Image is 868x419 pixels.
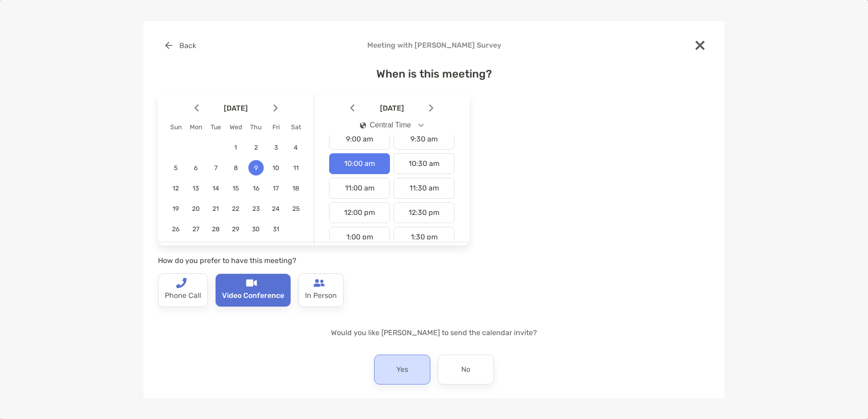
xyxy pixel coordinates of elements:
[329,227,390,248] div: 1:00 pm
[168,164,183,172] span: 5
[188,205,203,213] span: 20
[288,205,304,213] span: 25
[208,185,223,192] span: 14
[246,278,257,288] img: type-call
[268,225,284,233] span: 31
[352,115,432,136] button: iconCentral Time
[158,68,710,80] h4: When is this meeting?
[350,104,355,112] img: Arrow icon
[246,123,266,131] div: Thu
[248,225,264,233] span: 30
[329,129,390,150] div: 9:00 am
[356,104,427,112] span: [DATE]
[158,327,710,338] p: Would you like [PERSON_NAME] to send the calendar invite?
[194,104,199,112] img: Arrow icon
[266,123,286,131] div: Fri
[329,202,390,223] div: 12:00 pm
[188,225,203,233] span: 27
[360,121,411,129] div: Central Time
[208,164,223,172] span: 7
[228,185,243,192] span: 15
[248,205,264,213] span: 23
[168,225,183,233] span: 26
[228,225,243,233] span: 29
[329,153,390,174] div: 10:00 am
[394,202,454,223] div: 12:30 pm
[228,144,243,151] span: 1
[314,278,325,288] img: type-call
[226,123,246,131] div: Wed
[168,185,183,192] span: 12
[158,35,203,55] button: Back
[288,164,304,172] span: 11
[429,104,434,112] img: Arrow icon
[695,41,705,50] img: close modal
[268,205,284,213] span: 24
[208,225,223,233] span: 28
[396,362,408,377] p: Yes
[268,185,284,192] span: 17
[188,164,203,172] span: 6
[273,104,278,112] img: Arrow icon
[394,178,454,199] div: 11:30 am
[166,123,186,131] div: Sun
[461,362,470,377] p: No
[201,104,271,112] span: [DATE]
[394,153,454,174] div: 10:30 am
[394,227,454,248] div: 1:30 pm
[186,123,206,131] div: Mon
[360,122,366,129] img: icon
[222,288,284,303] p: Video Conference
[288,185,304,192] span: 18
[248,164,264,172] span: 9
[248,185,264,192] span: 16
[268,164,284,172] span: 10
[206,123,226,131] div: Tue
[286,123,306,131] div: Sat
[268,144,284,151] span: 3
[329,178,390,199] div: 11:00 am
[158,255,469,266] p: How do you prefer to have this meeting?
[165,42,173,49] img: button icon
[168,205,183,213] span: 19
[188,185,203,192] span: 13
[288,144,304,151] span: 4
[208,205,223,213] span: 21
[165,288,201,303] p: Phone Call
[305,288,337,303] p: In Person
[228,205,243,213] span: 22
[228,164,243,172] span: 8
[419,124,424,127] img: Open dropdown arrow
[248,144,264,151] span: 2
[394,129,454,150] div: 9:30 am
[158,41,710,49] h4: Meeting with [PERSON_NAME] Survey
[176,278,187,288] img: type-call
